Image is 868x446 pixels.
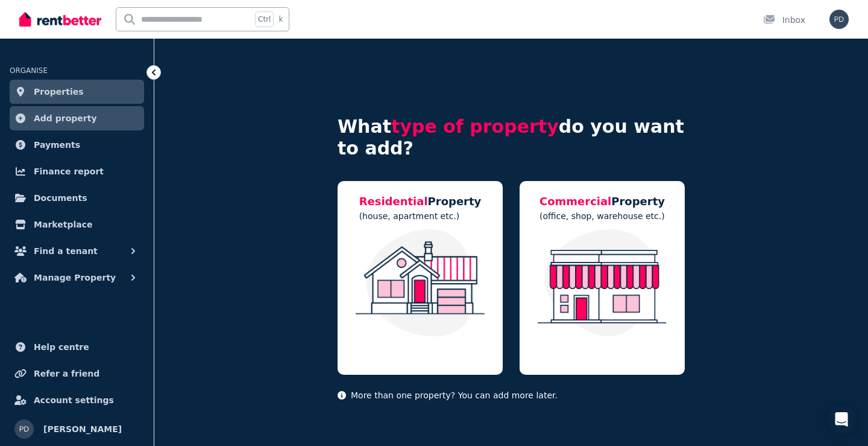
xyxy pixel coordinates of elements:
[14,419,34,439] img: Paolo Del Monte
[10,362,144,386] a: Refer a friend
[34,164,104,179] span: Finance report
[34,244,98,258] span: Find a tenant
[34,191,87,205] span: Documents
[10,66,48,75] span: ORGANISE
[19,10,101,28] img: RentBetter
[532,229,673,337] img: Commercial Property
[539,210,665,222] p: (office, shop, warehouse etc.)
[34,393,114,407] span: Account settings
[10,239,144,263] button: Find a tenant
[359,210,482,222] p: (house, apartment etc.)
[43,422,122,436] span: [PERSON_NAME]
[10,159,144,183] a: Finance report
[10,186,144,210] a: Documents
[34,111,97,126] span: Add property
[255,11,274,27] span: Ctrl
[34,84,84,99] span: Properties
[391,116,559,137] span: type of property
[34,270,116,285] span: Manage Property
[338,116,685,159] h4: What do you want to add?
[34,366,99,381] span: Refer a friend
[10,266,144,290] button: Manage Property
[350,229,491,337] img: Residential Property
[10,212,144,237] a: Marketplace
[34,138,80,152] span: Payments
[34,340,89,354] span: Help centre
[10,133,144,157] a: Payments
[539,193,665,210] h5: Property
[338,389,685,401] p: More than one property? You can add more later.
[10,388,144,412] a: Account settings
[359,195,428,208] span: Residential
[278,14,283,24] span: k
[827,405,856,434] div: Open Intercom Messenger
[359,193,482,210] h5: Property
[10,106,144,130] a: Add property
[10,80,144,104] a: Properties
[763,14,805,26] div: Inbox
[539,195,611,208] span: Commercial
[34,217,92,232] span: Marketplace
[829,10,849,29] img: Paolo Del Monte
[10,335,144,359] a: Help centre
